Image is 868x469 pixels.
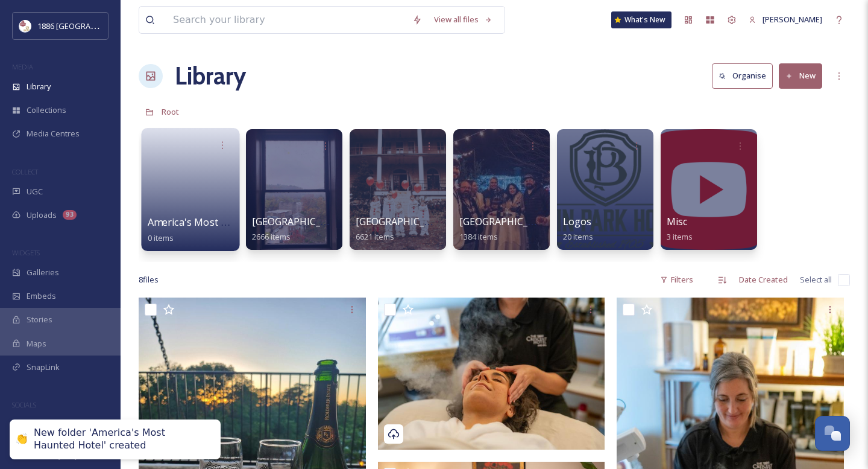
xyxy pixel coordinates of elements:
[162,106,179,117] span: Root
[667,215,687,228] span: Misc
[356,216,453,242] a: [GEOGRAPHIC_DATA]6621 items
[27,209,57,221] span: Uploads
[27,362,60,373] span: SnapLink
[167,7,406,33] input: Search your library
[162,104,179,119] a: Root
[148,217,289,243] a: America's Most Haunted Hotel0 items
[27,128,80,139] span: Media Centres
[743,8,828,31] a: [PERSON_NAME]
[27,81,51,92] span: Library
[712,63,773,88] button: Organise
[148,215,289,229] span: America's Most Haunted Hotel
[356,231,394,242] span: 6621 items
[19,20,31,32] img: logos.png
[733,268,794,292] div: Date Created
[12,167,38,176] span: COLLECT
[12,400,36,409] span: SOCIALS
[12,248,40,257] span: WIDGETS
[139,274,159,286] span: 8 file s
[563,216,593,242] a: Logos20 items
[667,216,693,242] a: Misc3 items
[27,314,52,325] span: Stories
[667,231,693,242] span: 3 items
[459,216,556,242] a: [GEOGRAPHIC_DATA]1384 items
[378,298,605,450] img: 224_Crescent_Spa_web_onionstudio.jpg
[27,338,46,349] span: Maps
[356,215,453,228] span: [GEOGRAPHIC_DATA]
[63,210,77,220] div: 93
[252,216,349,242] a: [GEOGRAPHIC_DATA]2666 items
[37,20,133,31] span: 1886 [GEOGRAPHIC_DATA]
[712,63,779,88] a: Organise
[428,8,498,31] a: View all files
[27,419,52,430] span: Socials
[148,232,174,243] span: 0 items
[654,268,699,292] div: Filters
[611,11,671,28] a: What's New
[800,274,832,286] span: Select all
[27,104,66,116] span: Collections
[815,416,850,451] button: Open Chat
[459,215,556,228] span: [GEOGRAPHIC_DATA]
[34,427,209,452] div: New folder 'America's Most Haunted Hotel' created
[563,231,593,242] span: 20 items
[563,215,591,228] span: Logos
[763,14,822,25] span: [PERSON_NAME]
[16,433,28,446] div: 👏
[779,63,822,88] button: New
[175,58,246,94] a: Library
[459,231,498,242] span: 1384 items
[252,215,349,228] span: [GEOGRAPHIC_DATA]
[27,186,43,197] span: UGC
[27,290,56,302] span: Embeds
[27,267,59,278] span: Galleries
[252,231,291,242] span: 2666 items
[12,62,33,71] span: MEDIA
